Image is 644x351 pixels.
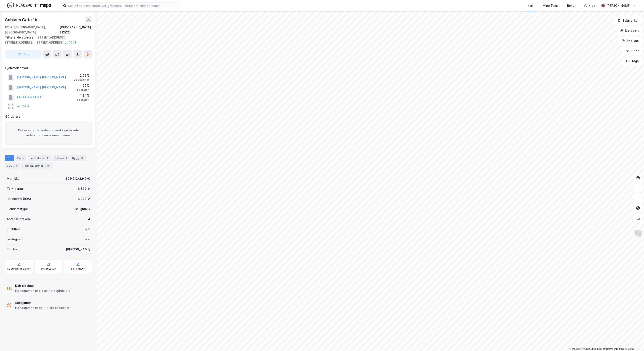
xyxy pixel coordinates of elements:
div: Reguleringsplaner [7,267,31,270]
a: Mapbox [569,347,581,350]
div: 301-212-22-0-0 [65,176,90,181]
div: 0259, [GEOGRAPHIC_DATA], [GEOGRAPHIC_DATA] [5,25,60,35]
div: Eiendommen er delt i flere seksjoner [15,305,69,310]
div: Kart [527,3,533,8]
iframe: Chat Widget [623,331,644,351]
div: Mine Tags [543,3,558,8]
div: 1 Seksjon [77,98,89,101]
div: Datasett [53,155,69,161]
div: ESG [5,163,20,169]
img: logo.f888ab2527a4732fd821a326f86c7f29.svg [7,2,51,9]
div: Leietakere [28,155,51,161]
div: Delt eieskap [15,283,70,288]
span: Tilhørende adresser: [5,36,36,39]
div: 1.84% [77,93,89,98]
div: 9 [80,156,84,160]
div: Punktleie [7,227,21,232]
button: Tag [5,50,41,58]
div: Schives Gate 1b [5,16,38,23]
div: Bolig [567,3,574,8]
a: Improve this map [603,347,624,350]
div: [PERSON_NAME] [606,3,631,8]
img: Z [634,229,642,237]
div: Tinglyst [7,247,19,252]
div: Tomteareal [7,186,24,191]
div: Boligblokk [75,206,90,211]
div: 1 Seksjon [77,88,89,92]
button: Datasett [617,27,642,35]
div: Hjemmelshaver [5,65,92,70]
div: 2.26% [74,73,89,78]
button: Tags [623,57,642,65]
div: Bygg [70,155,86,161]
div: Verktøy [584,3,595,8]
div: Seksjonert [15,300,69,305]
div: 356 [44,164,51,168]
div: 2 Seksjoner [74,78,89,81]
div: [PERSON_NAME] [66,247,90,252]
button: Analyse [618,37,642,45]
button: Filter [622,47,642,55]
div: Saksinnsyn [71,267,85,270]
div: Nei [85,237,90,242]
div: Festegrunn [7,237,23,242]
div: Info [5,155,14,161]
div: 4 [45,156,50,160]
div: [STREET_ADDRESS], [STREET_ADDRESS], [STREET_ADDRESS] [5,35,89,45]
div: Eiendommen er eid av flere gårdeiere [15,288,70,293]
div: [GEOGRAPHIC_DATA], 212/22 [60,25,92,35]
div: Gårdeiere [5,114,92,119]
div: Eiendomstype [7,206,28,211]
a: OpenStreetMap [582,347,602,350]
div: Antall leietakere [7,217,31,222]
div: 1.99% [77,83,89,88]
div: 6 928 ㎡ [78,196,90,201]
div: Nei [85,227,90,232]
div: Transaksjoner [21,163,52,169]
div: 75 [13,164,18,168]
div: 6 530 ㎡ [78,186,90,191]
div: Bruksareal (BRA) [7,196,31,201]
div: Det er ingen hovedeiere med signifikante andeler for denne eiendommen [5,121,92,145]
div: Miljøstatus [41,267,56,270]
div: 4 [88,217,90,222]
div: Kontrollprogram for chat [623,331,644,351]
input: Søk på adresse, matrikkel, gårdeiere, leietakere eller personer [66,3,179,9]
div: Eiere [16,155,26,161]
button: Bokmerker [614,16,642,25]
div: Matrikkel [7,176,20,181]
